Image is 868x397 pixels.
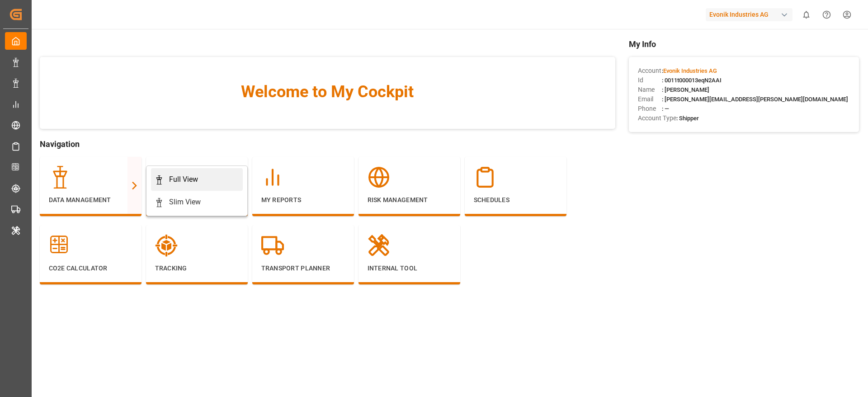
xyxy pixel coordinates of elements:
[662,105,669,112] span: : —
[261,264,345,273] p: Transport Planner
[662,67,717,74] span: :
[49,264,132,273] p: CO2e Calculator
[368,264,451,273] p: Internal Tool
[706,8,793,21] div: Evonik Industries AG
[663,67,717,74] span: Evonik Industries AG
[638,113,676,123] span: Account Type
[638,85,662,95] span: Name
[662,96,848,103] span: : [PERSON_NAME][EMAIL_ADDRESS][PERSON_NAME][DOMAIN_NAME]
[155,264,239,273] p: Tracking
[261,195,345,205] p: My Reports
[638,66,662,76] span: Account
[638,95,662,104] span: Email
[816,5,837,25] button: Help Center
[638,76,662,85] span: Id
[706,6,796,23] button: Evonik Industries AG
[169,197,201,208] div: Slim View
[474,195,557,205] p: Schedules
[796,5,816,25] button: show 0 new notifications
[58,80,597,104] span: Welcome to My Cockpit
[169,174,198,185] div: Full View
[676,115,699,122] span: : Shipper
[662,77,722,84] span: : 0011t000013eqN2AAI
[629,38,859,50] span: My Info
[368,195,451,205] p: Risk Management
[638,104,662,113] span: Phone
[151,168,243,191] a: Full View
[40,138,615,150] span: Navigation
[49,195,132,205] p: Data Management
[662,86,709,93] span: : [PERSON_NAME]
[151,191,243,213] a: Slim View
